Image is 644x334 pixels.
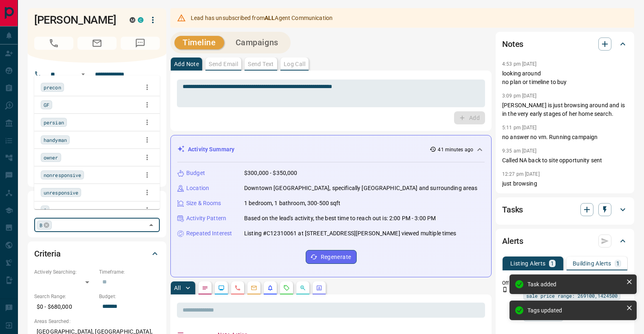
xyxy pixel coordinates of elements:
[244,229,457,238] p: Listing #C12310061 at [STREET_ADDRESS][PERSON_NAME] viewed multiple times
[502,38,523,51] h2: Notes
[502,148,537,154] p: 9:35 am [DATE]
[191,11,333,25] div: Lead has unsubscribed from Agent Communication
[502,234,523,248] h2: Alerts
[78,69,88,79] button: Open
[34,37,73,50] span: Call
[44,188,78,197] span: unresponsive
[186,214,226,223] p: Activity Pattern
[502,69,628,86] p: looking around no plan or timeline to buy
[316,285,322,291] svg: Agent Actions
[174,36,224,49] button: Timeline
[37,221,52,230] div: B
[174,285,181,291] p: All
[99,293,160,300] p: Budget:
[244,214,436,223] p: Based on the lead's activity, the best time to reach out is: 2:00 PM - 3:00 PM
[573,261,611,266] p: Building Alerts
[283,285,290,291] svg: Requests
[34,268,95,276] p: Actively Searching:
[218,285,225,291] svg: Lead Browsing Activity
[174,61,199,67] p: Add Note
[502,231,628,251] div: Alerts
[502,34,628,54] div: Notes
[99,268,160,276] p: Timeframe:
[438,146,473,153] p: 41 minutes ago
[244,169,298,177] p: $300,000 - $350,000
[300,285,306,291] svg: Opportunities
[502,203,523,216] h2: Tasks
[527,307,623,314] div: Tags updated
[121,37,160,50] span: Message
[130,17,135,23] div: mrloft.ca
[502,93,537,99] p: 3:09 pm [DATE]
[227,36,287,49] button: Campaigns
[44,83,61,91] span: precon
[616,261,620,266] p: 1
[186,184,209,192] p: Location
[186,199,221,208] p: Size & Rooms
[34,13,117,27] h1: [PERSON_NAME]
[234,285,241,291] svg: Calls
[188,145,234,154] p: Activity Summary
[502,179,628,188] p: just browsing
[502,101,628,118] p: [PERSON_NAME] is just browsing around and is in the very early stages of her home search.
[34,244,160,263] div: Criteria
[502,156,628,165] p: Called NA back to site opportunity sent
[40,221,42,229] span: B
[186,169,205,177] p: Budget
[244,184,478,192] p: Downtown [GEOGRAPHIC_DATA], specifically [GEOGRAPHIC_DATA] and surrounding areas
[502,287,508,292] svg: Push Notification Only
[267,285,273,291] svg: Listing Alerts
[44,118,64,126] span: persian
[146,219,157,231] button: Close
[44,171,81,179] span: nonresponsive
[502,133,628,142] p: no answer no vm. Running campaign
[502,171,540,177] p: 12:27 pm [DATE]
[527,281,623,288] div: Task added
[502,125,537,131] p: 5:11 pm [DATE]
[34,293,95,300] p: Search Range:
[202,285,208,291] svg: Notes
[44,101,49,109] span: GF
[306,250,357,264] button: Regenerate
[502,200,628,219] div: Tasks
[34,318,160,325] p: Areas Searched:
[77,37,117,50] span: Email
[34,247,61,260] h2: Criteria
[177,142,485,157] div: Activity Summary41 minutes ago
[44,136,67,144] span: handyman
[34,300,95,314] p: $0 - $680,000
[44,206,46,214] span: A
[244,199,341,208] p: 1 bedroom, 1 bathroom, 300-500 sqft
[251,285,257,291] svg: Emails
[551,261,554,266] p: 1
[502,279,518,287] p: Off
[510,261,546,266] p: Listing Alerts
[186,229,232,238] p: Repeated Interest
[265,15,275,21] strong: ALL
[502,61,537,67] p: 4:53 pm [DATE]
[44,153,58,161] span: owner
[138,17,143,23] div: condos.ca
